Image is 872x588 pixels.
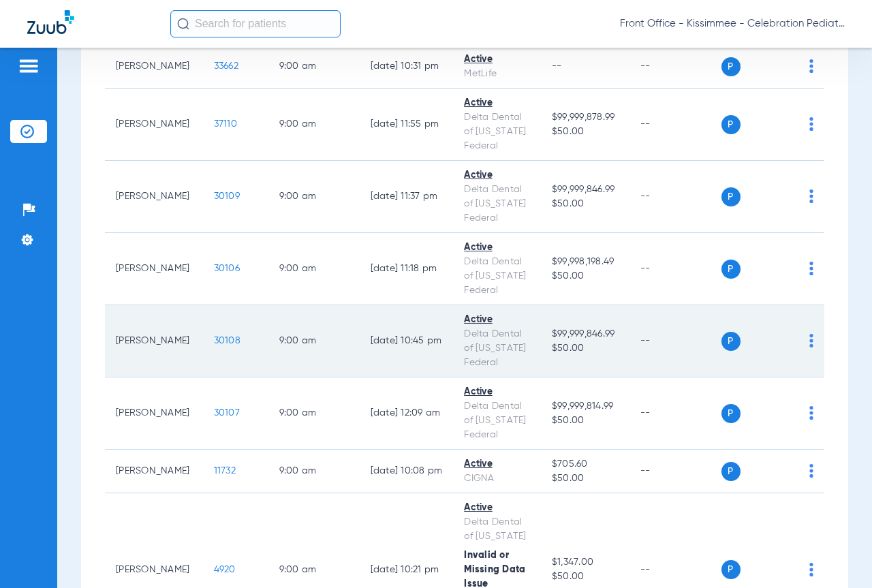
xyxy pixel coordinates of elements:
[552,125,619,139] span: $50.00
[177,18,189,30] img: Search Icon
[721,115,741,134] span: P
[809,406,813,420] img: group-dot-blue.svg
[360,450,454,493] td: [DATE] 10:08 PM
[27,10,74,34] img: Zuub Logo
[268,89,360,161] td: 9:00 AM
[464,327,530,370] div: Delta Dental of [US_STATE] Federal
[552,570,619,584] span: $50.00
[552,183,619,197] span: $99,999,846.99
[360,89,454,161] td: [DATE] 11:55 PM
[214,336,240,345] span: 30108
[721,57,741,76] span: P
[464,96,530,110] div: Active
[464,313,530,327] div: Active
[105,89,203,161] td: [PERSON_NAME]
[464,515,530,544] div: Delta Dental of [US_STATE]
[552,399,619,414] span: $99,999,814.99
[214,61,238,71] span: 33662
[214,191,240,201] span: 30109
[809,262,813,275] img: group-dot-blue.svg
[105,305,203,377] td: [PERSON_NAME]
[721,560,741,579] span: P
[629,161,721,233] td: --
[214,565,236,574] span: 4920
[629,89,721,161] td: --
[629,45,721,89] td: --
[214,408,240,418] span: 30107
[464,67,530,81] div: MetLife
[552,110,619,125] span: $99,999,878.99
[629,377,721,450] td: --
[552,197,619,211] span: $50.00
[809,59,813,73] img: group-dot-blue.svg
[464,52,530,67] div: Active
[268,233,360,305] td: 9:00 AM
[552,255,619,269] span: $99,998,198.49
[552,269,619,283] span: $50.00
[464,501,530,515] div: Active
[464,471,530,486] div: CIGNA
[268,161,360,233] td: 9:00 AM
[170,10,341,37] input: Search for patients
[629,305,721,377] td: --
[360,233,454,305] td: [DATE] 11:18 PM
[552,471,619,486] span: $50.00
[105,233,203,305] td: [PERSON_NAME]
[464,385,530,399] div: Active
[552,555,619,570] span: $1,347.00
[629,233,721,305] td: --
[360,161,454,233] td: [DATE] 11:37 PM
[804,523,872,588] iframe: Chat Widget
[552,341,619,356] span: $50.00
[721,404,741,423] span: P
[268,305,360,377] td: 9:00 AM
[105,161,203,233] td: [PERSON_NAME]
[721,332,741,351] span: P
[360,377,454,450] td: [DATE] 12:09 AM
[552,61,562,71] span: --
[268,377,360,450] td: 9:00 AM
[809,334,813,347] img: group-dot-blue.svg
[620,17,845,31] span: Front Office - Kissimmee - Celebration Pediatric Dentistry
[464,399,530,442] div: Delta Dental of [US_STATE] Federal
[268,450,360,493] td: 9:00 AM
[552,414,619,428] span: $50.00
[464,241,530,255] div: Active
[809,117,813,131] img: group-dot-blue.svg
[360,305,454,377] td: [DATE] 10:45 PM
[809,189,813,203] img: group-dot-blue.svg
[214,119,237,129] span: 37110
[721,187,741,206] span: P
[105,45,203,89] td: [PERSON_NAME]
[360,45,454,89] td: [DATE] 10:31 PM
[464,110,530,153] div: Delta Dental of [US_STATE] Federal
[18,58,40,74] img: hamburger-icon
[464,183,530,226] div: Delta Dental of [US_STATE] Federal
[809,464,813,478] img: group-dot-blue.svg
[105,377,203,450] td: [PERSON_NAME]
[214,466,236,476] span: 11732
[552,327,619,341] span: $99,999,846.99
[464,457,530,471] div: Active
[464,168,530,183] div: Active
[552,457,619,471] span: $705.60
[214,264,240,273] span: 30106
[629,450,721,493] td: --
[464,255,530,298] div: Delta Dental of [US_STATE] Federal
[721,462,741,481] span: P
[105,450,203,493] td: [PERSON_NAME]
[721,260,741,279] span: P
[268,45,360,89] td: 9:00 AM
